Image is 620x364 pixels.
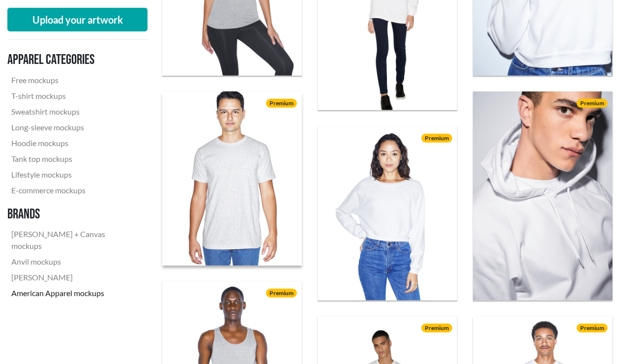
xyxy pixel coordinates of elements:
[7,182,140,198] a: E-commerce mockups
[7,135,140,151] a: Hoodie mockups
[162,91,302,266] a: dark haired male model wearing a heathered white American Apparel 2001 crew neck T-shirt
[473,91,613,301] img: black haired male model wearing a white American Apparel 5495 pullover hoodie
[7,151,140,167] a: Tank top mockups
[318,126,457,301] img: dark haired female model wearing a white American Apparel 3451 cropped sweatshirt
[7,72,140,88] a: Free mockups
[7,8,148,31] button: Upload your artwork
[7,88,140,104] a: T-shirt mockups
[7,52,140,68] h3: Apparel categories
[7,226,140,254] a: [PERSON_NAME] + Canvas mockups
[7,254,140,270] a: Anvil mockups
[7,270,140,285] a: [PERSON_NAME]
[266,99,297,108] span: Premium
[266,289,297,298] span: Premium
[421,134,452,143] span: Premium
[7,104,140,120] a: Sweatshirt mockups
[577,324,608,333] span: Premium
[7,285,140,301] a: American Apparel mockups
[421,324,452,333] span: Premium
[7,120,140,135] a: Long-sleeve mockups
[155,83,309,274] img: dark haired male model wearing a heathered white American Apparel 2001 crew neck T-shirt
[7,206,140,223] h3: Brands
[7,167,140,182] a: Lifestyle mockups
[577,99,608,108] span: Premium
